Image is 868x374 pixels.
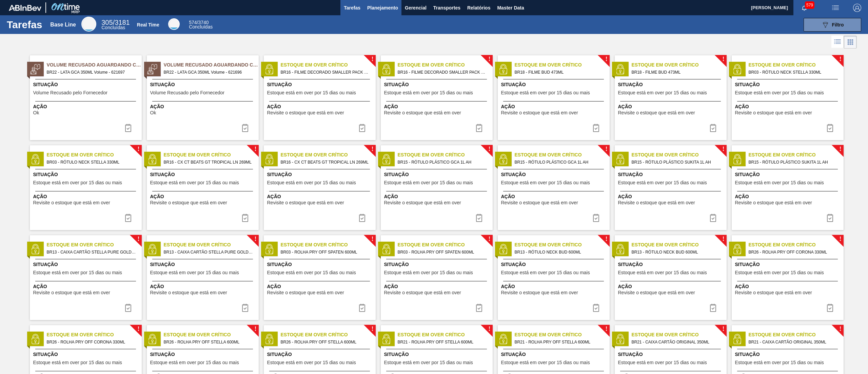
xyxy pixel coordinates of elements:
button: icon-task complete [471,301,487,315]
img: icon-task complete [826,124,834,132]
span: Ação [384,193,491,200]
span: Revisite o estoque que está em over [618,200,695,205]
span: ! [254,147,256,152]
span: Situação [384,171,491,178]
span: Situação [735,171,842,178]
span: Estoque em Over Crítico [632,151,727,158]
img: status [30,64,40,74]
span: Estoque está em over por 15 dias ou mais [33,360,122,365]
span: Situação [384,81,491,88]
span: / 3740 [189,20,209,25]
span: Ação [501,193,608,200]
button: icon-task complete [354,121,370,135]
img: status [732,64,742,74]
span: BR13 - RÓTULO NECK BUD 600ML [632,248,721,256]
span: Estoque em Over Crítico [281,331,376,338]
span: Ação [735,193,842,200]
span: Estoque está em over por 15 dias ou mais [33,180,122,185]
span: Estoque em Over Crítico [164,241,259,248]
span: Situação [150,261,257,268]
span: Ok [33,110,39,115]
span: Estoque está em over por 15 dias ou mais [501,90,590,95]
span: Estoque em Over Crítico [281,151,376,158]
span: BR21 - ROLHA PRY OFF STELLA 600ML [398,338,487,346]
img: icon-task complete [592,214,600,222]
span: Ação [150,103,257,110]
span: Estoque está em over por 15 dias ou mais [33,270,122,275]
div: Real Time [168,18,180,30]
span: Estoque em Over Crítico [749,61,844,69]
img: status [615,64,625,74]
div: Real Time [189,20,213,29]
span: Estoque está em over por 15 dias ou mais [267,180,356,185]
div: Real Time [137,22,159,27]
img: icon-task complete [709,214,717,222]
span: ! [722,147,724,152]
img: icon-task complete [592,124,600,132]
span: Estoque está em over por 15 dias ou mais [735,270,824,275]
span: Estoque em Over Crítico [398,241,493,248]
span: Estoque está em over por 15 dias ou mais [735,360,824,365]
span: Gerencial [405,4,427,12]
img: status [498,244,508,254]
span: BR16 - FILME DECORADO SMALLER PACK 269ML [281,69,370,76]
span: Estoque em Over Crítico [749,331,844,338]
span: Estoque em Over Crítico [749,241,844,248]
img: icon-task complete [592,304,600,312]
img: status [147,244,157,254]
img: icon-task complete [826,214,834,222]
span: / 3181 [101,19,130,26]
span: ! [722,57,724,62]
span: Situação [267,351,374,358]
span: Ação [150,283,257,290]
span: Estoque em Over Crítico [164,331,259,338]
img: status [498,64,508,74]
img: icon-task complete [358,214,366,222]
span: Estoque em Over Crítico [47,331,142,338]
span: Transportes [433,4,460,12]
span: Estoque está em over por 15 dias ou mais [384,360,473,365]
button: icon-task complete [705,121,721,135]
img: status [264,244,274,254]
div: Completar tarefa: 30039640 [471,301,487,315]
span: ! [488,326,490,332]
img: status [264,64,274,74]
span: BR21 - CAIXA CARTÃO ORIGINAL 350ML [632,338,721,346]
span: BR13 - CAIXA CARTÃO STELLA PURE GOLD 269ML [47,248,136,256]
img: status [264,334,274,344]
img: status [381,244,391,254]
span: ! [137,237,139,242]
img: userActions [831,4,840,12]
span: ! [839,326,841,332]
div: Visão em Cards [844,36,857,49]
span: Estoque em Over Crítico [398,151,493,158]
span: ! [839,237,841,242]
img: status [615,244,625,254]
span: BR03 - ROLHA PRY OFF SPATEN 600ML [281,248,370,256]
img: icon-task complete [358,124,366,132]
span: Situação [618,171,725,178]
span: Revisite o estoque que está em over [735,110,812,115]
span: Volume Recusado Aguardando Ciência [164,61,259,69]
span: Estoque em Over Crítico [398,331,493,338]
span: Estoque em Over Crítico [515,241,610,248]
span: ! [371,147,373,152]
span: BR21 - ROLHA PRY OFF STELLA 600ML [515,338,604,346]
span: Ação [384,283,491,290]
div: Completar tarefa: 30039634 [588,121,604,135]
span: ! [605,147,607,152]
span: Situação [618,351,725,358]
span: Estoque em Over Crítico [749,151,844,158]
span: Estoque em Over Crítico [632,241,727,248]
span: Revisite o estoque que está em over [267,110,344,115]
div: Completar tarefa: 30039638 [705,211,721,225]
img: status [615,334,625,344]
span: Ação [618,103,725,110]
span: ! [371,237,373,242]
span: Revisite o estoque que está em over [33,200,110,205]
span: ! [605,326,607,332]
span: Ok [150,110,156,115]
span: Situação [150,81,257,88]
div: Completar tarefa: 30039640 [354,301,370,315]
span: Ação [618,283,725,290]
